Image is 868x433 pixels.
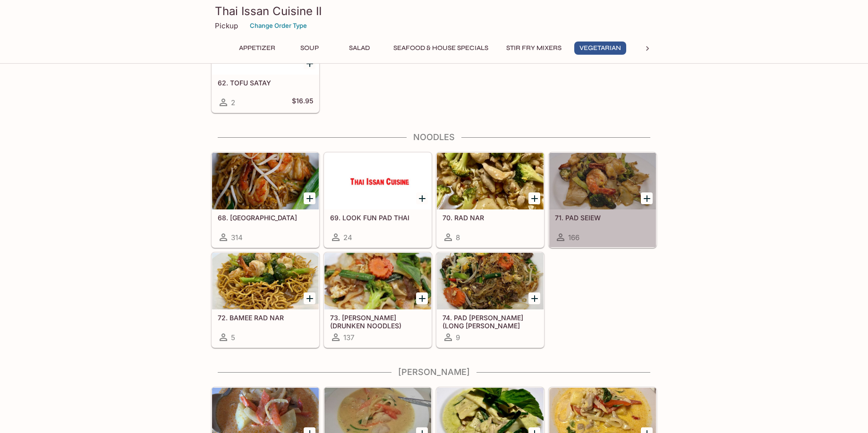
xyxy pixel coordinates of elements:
span: 24 [343,233,352,242]
h4: Noodles [211,132,657,142]
h5: 72. BAMEE RAD NAR [218,314,313,322]
span: 9 [456,333,460,342]
button: Noodles [634,42,676,55]
button: Add 70. RAD NAR [528,192,540,204]
button: Vegetarian [574,42,626,55]
h5: 70. RAD NAR [443,214,538,222]
span: 314 [231,233,243,242]
h5: 73. [PERSON_NAME] (DRUNKEN NOODLES) [330,314,425,329]
h4: [PERSON_NAME] [211,367,657,377]
button: Add 74. PAD WOON SEN (LONG RICE NOODLE) [528,292,540,304]
h5: $16.95 [292,97,313,108]
div: 73. KEE MAO (DRUNKEN NOODLES) [324,253,431,309]
button: Add 68. PAD THAI [304,192,315,204]
h5: 62. TOFU SATAY [218,79,313,87]
span: 5 [231,333,235,342]
div: 69. LOOK FUN PAD THAI [324,153,431,209]
a: 74. PAD [PERSON_NAME] (LONG [PERSON_NAME] NOODLE)9 [436,252,544,348]
h5: 69. LOOK FUN PAD THAI [330,214,425,222]
span: 166 [568,233,579,242]
span: 8 [456,233,460,242]
div: 62. TOFU SATAY [212,18,319,75]
button: Salad [338,42,381,55]
button: Add 69. LOOK FUN PAD THAI [416,192,428,204]
p: Pickup [215,21,238,30]
h3: Thai Issan Cuisine II [215,4,653,18]
a: 70. RAD NAR8 [436,152,544,248]
h5: 71. PAD SEIEW [555,214,650,222]
h5: 74. PAD [PERSON_NAME] (LONG [PERSON_NAME] NOODLE) [443,314,538,329]
div: 70. RAD NAR [437,153,544,209]
button: Stir Fry Mixers [501,42,567,55]
div: 68. PAD THAI [212,153,319,209]
button: Add 72. BAMEE RAD NAR [304,292,315,304]
div: 72. BAMEE RAD NAR [212,253,319,309]
a: 71. PAD SEIEW166 [549,152,656,248]
button: Appetizer [234,42,281,55]
div: 71. PAD SEIEW [549,153,656,209]
button: Add 73. KEE MAO (DRUNKEN NOODLES) [416,292,428,304]
a: 72. BAMEE RAD NAR5 [212,252,319,348]
div: 74. PAD WOON SEN (LONG RICE NOODLE) [437,253,544,309]
h5: 68. [GEOGRAPHIC_DATA] [218,214,313,222]
span: 137 [343,333,354,342]
button: Change Order Type [246,18,311,33]
a: 68. [GEOGRAPHIC_DATA]314 [212,152,319,248]
a: 69. LOOK FUN PAD THAI24 [324,152,432,248]
button: Seafood & House Specials [388,42,494,55]
span: 2 [231,98,235,107]
button: Soup [288,42,331,55]
a: 62. TOFU SATAY2$16.95 [212,17,319,113]
button: Add 71. PAD SEIEW [641,192,653,204]
a: 73. [PERSON_NAME] (DRUNKEN NOODLES)137 [324,252,432,348]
